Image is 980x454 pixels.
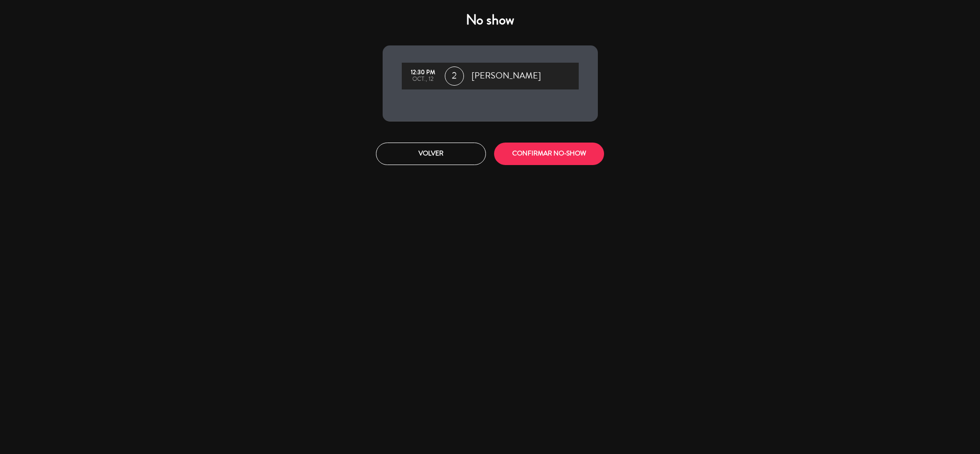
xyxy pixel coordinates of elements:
button: Volver [376,143,486,165]
h4: No show [383,11,598,29]
div: 12:30 PM [407,69,440,76]
div: oct., 12 [407,76,440,83]
button: CONFIRMAR NO-SHOW [494,143,604,165]
span: 2 [445,66,464,86]
span: [PERSON_NAME] [472,69,541,83]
